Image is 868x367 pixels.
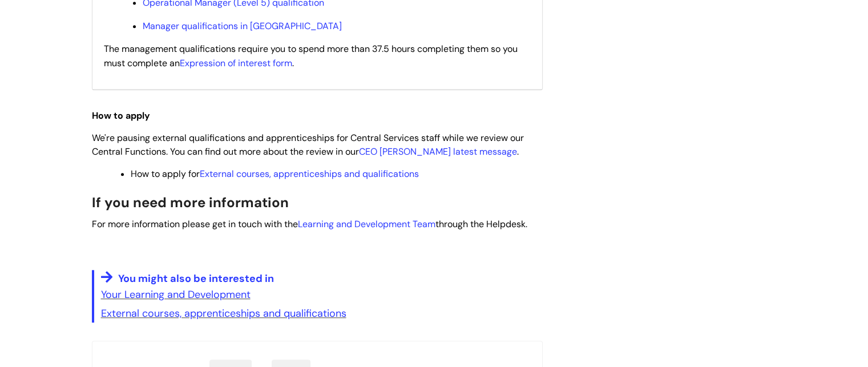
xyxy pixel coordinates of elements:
[298,218,435,230] a: Learning and Development Team
[104,43,518,69] span: The management qualifications require you to spend more than 37.5 hours completing them so you mu...
[180,57,292,69] a: Expression of interest form
[101,306,346,320] a: External courses, apprenticeships and qualifications
[92,218,527,230] span: For more information please get in touch with the through the Helpdesk.
[92,193,289,211] span: If you need more information
[92,132,524,158] span: We're pausing external qualifications and apprenticeships for Central Services staff while we rev...
[118,272,274,285] span: You might also be interested in
[200,168,419,180] a: External courses, apprenticeships and qualifications
[92,110,150,122] strong: How to apply
[131,168,419,180] span: How to apply for
[143,20,342,32] a: Manager qualifications in [GEOGRAPHIC_DATA]
[359,146,517,158] a: CEO [PERSON_NAME] latest message
[101,288,251,301] a: Your Learning and Development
